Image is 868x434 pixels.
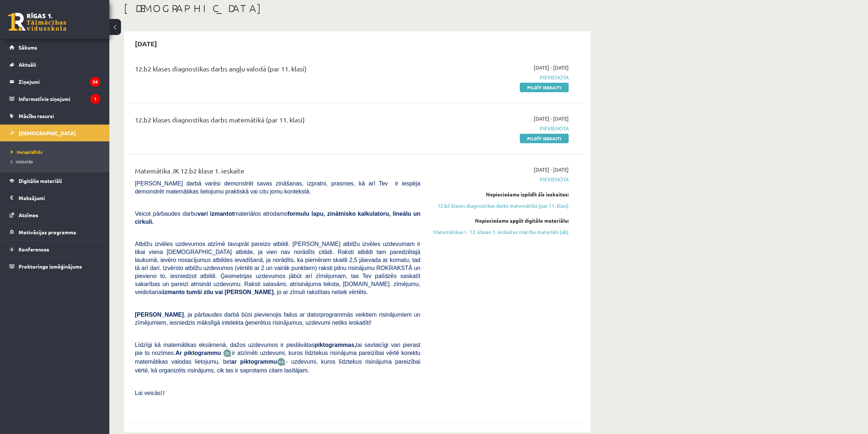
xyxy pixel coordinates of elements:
span: [DATE] - [DATE] [534,64,569,71]
span: Konferences [19,246,49,253]
legend: Ziņojumi [19,73,100,90]
h2: [DATE] [128,35,164,52]
legend: Informatīvie ziņojumi [19,90,100,107]
a: Mācību resursi [9,107,100,124]
a: Aktuāli [9,56,100,73]
a: Atzīmes [9,207,100,223]
a: Rīgas 1. Tālmācības vidusskola [8,13,66,31]
span: [PERSON_NAME] [135,312,184,318]
a: 12.b2 klases diagnostikas darbs matemātikā (par 11. klasi) [431,202,569,210]
span: Atzīmes [19,212,38,218]
span: J [163,390,165,396]
span: [PERSON_NAME] darbā varēsi demonstrēt savas zināšanas, izpratni, prasmes, kā arī Tev ir iespēja d... [135,180,420,195]
a: [DEMOGRAPHIC_DATA] [9,125,100,141]
a: Informatīvie ziņojumi1 [9,90,100,107]
span: Lai veicās! [135,390,163,396]
b: piktogrammas, [315,342,356,348]
span: Aktuāli [19,61,36,68]
a: Pildīt ieskaiti [520,83,569,92]
span: Pievienota [431,74,569,81]
a: Pildīt ieskaiti [520,134,569,143]
legend: Maksājumi [19,189,100,206]
a: Konferences [9,241,100,258]
img: wKvN42sLe3LLwAAAABJRU5ErkJggg== [277,358,286,366]
span: Motivācijas programma [19,229,76,235]
span: Digitālie materiāli [19,177,62,184]
span: Sākums [19,44,37,51]
a: Sākums [9,39,100,56]
a: Matemātikas I - 12. klases 1. ieskaites mācību materiāls (ab) [431,228,569,236]
a: Ziņojumi24 [9,73,100,90]
i: 1 [90,94,100,104]
h1: [DEMOGRAPHIC_DATA] [124,2,591,15]
span: , ja pārbaudes darbā būsi pievienojis failus ar datorprogrammās veiktiem risinājumiem un zīmējumi... [135,312,420,326]
img: JfuEzvunn4EvwAAAAASUVORK5CYII= [223,349,232,357]
b: tumši zilu vai [PERSON_NAME] [186,289,273,295]
i: 24 [90,77,100,87]
span: ir atzīmēti uzdevumi, kuros līdztekus risinājuma pareizībai vērtē korektu matemātikas valodas lie... [135,350,420,365]
b: izmanto [163,289,185,295]
a: Digitālie materiāli [9,172,100,189]
a: Maksājumi [9,189,100,206]
span: Līdzīgi kā matemātikas eksāmenā, dažos uzdevumos ir piedāvātas lai savlaicīgi vari pierast pie to... [135,342,420,356]
span: [DEMOGRAPHIC_DATA] [19,130,76,136]
span: Neizpildītās [11,149,43,155]
span: Pievienota [431,176,569,183]
span: Izlabotās [11,159,33,164]
a: Neizpildītās [11,149,102,155]
span: [DATE] - [DATE] [534,166,569,173]
div: Nepieciešams izpildīt šīs ieskaites: [431,191,569,198]
div: Matemātika JK 12.b2 klase 1. ieskaite [135,166,420,179]
div: Nepieciešams apgūt digitālo materiālu: [431,217,569,224]
b: formulu lapu, zinātnisko kalkulatoru, lineālu un cirkuli. [135,211,420,225]
span: Proktoringa izmēģinājums [19,263,82,270]
a: Motivācijas programma [9,224,100,241]
span: Veicot pārbaudes darbu materiālos atrodamo [135,211,420,225]
span: Mācību resursi [19,113,54,119]
span: Pievienota [431,125,569,132]
div: 12.b2 klases diagnostikas darbs angļu valodā (par 11. klasi) [135,64,420,77]
b: vari izmantot [198,211,234,217]
div: 12.b2 klases diagnostikas darbs matemātikā (par 11. klasi) [135,115,420,128]
b: ar piktogrammu [231,359,277,365]
a: Izlabotās [11,158,102,165]
span: [DATE] - [DATE] [534,115,569,122]
b: Ar piktogrammu [175,350,221,356]
a: Proktoringa izmēģinājums [9,258,100,275]
span: Atbilžu izvēles uzdevumos atzīmē tavuprāt pareizo atbildi. [PERSON_NAME] atbilžu izvēles uzdevuma... [135,241,420,295]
